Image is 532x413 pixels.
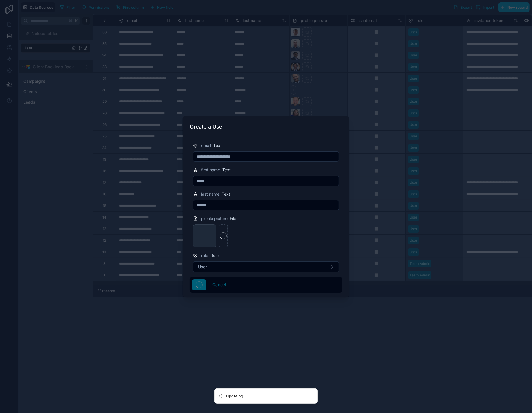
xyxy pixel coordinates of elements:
[230,216,236,221] span: File
[222,167,231,173] span: Text
[193,261,339,272] button: Select Button
[201,191,219,197] span: last name
[190,123,224,130] h3: Create a User
[210,253,219,258] span: Role
[201,216,228,221] span: profile picture
[201,253,208,258] span: role
[201,167,220,173] span: first name
[222,191,230,197] span: Text
[201,143,211,148] span: email
[198,264,207,270] span: User
[226,393,247,399] div: Updating...
[213,143,222,148] span: Text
